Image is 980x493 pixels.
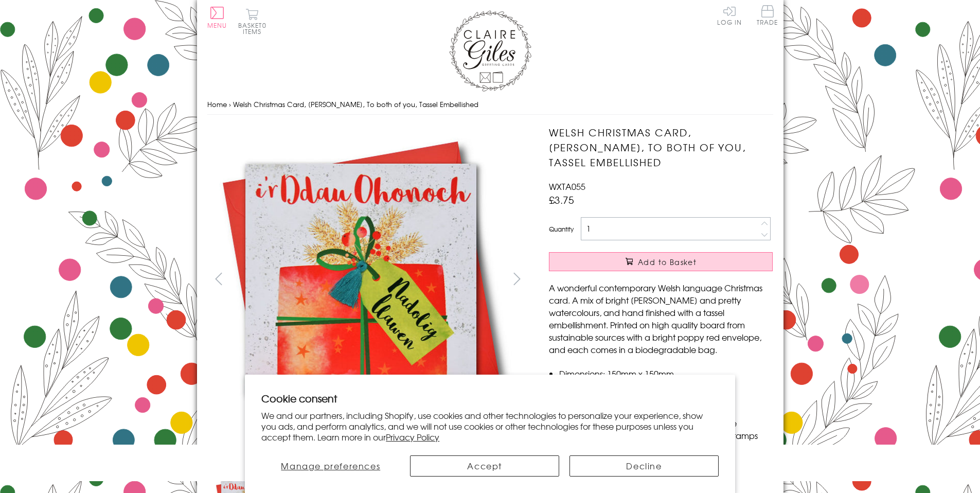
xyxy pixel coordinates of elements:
[505,267,528,290] button: next
[207,267,230,290] button: prev
[757,5,778,25] span: Trade
[717,5,742,25] a: Log In
[549,252,773,271] button: Add to Basket
[528,125,837,434] img: Welsh Christmas Card, Nadolig Llawen, To both of you, Tassel Embellished
[238,8,266,34] button: Basket0 items
[243,21,266,36] span: 0 items
[549,180,585,192] span: WXTA055
[207,125,515,433] img: Welsh Christmas Card, Nadolig Llawen, To both of you, Tassel Embellished
[207,21,227,30] span: Menu
[559,367,773,380] li: Dimensions: 150mm x 150mm
[549,125,773,169] h1: Welsh Christmas Card, [PERSON_NAME], To both of you, Tassel Embellished
[233,99,478,109] span: Welsh Christmas Card, [PERSON_NAME], To both of you, Tassel Embellished
[207,94,773,115] nav: breadcrumbs
[549,281,773,356] p: A wonderful contemporary Welsh language Christmas card. A mix of bright [PERSON_NAME] and pretty ...
[386,431,439,443] a: Privacy Policy
[549,224,574,234] label: Quantity
[229,99,231,109] span: ›
[549,192,574,207] span: £3.75
[757,5,778,27] a: Trade
[207,7,227,28] button: Menu
[261,410,719,442] p: We and our partners, including Shopify, use cookies and other technologies to personalize your ex...
[281,460,380,472] span: Manage preferences
[261,455,400,477] button: Manage preferences
[410,455,559,477] button: Accept
[638,257,697,267] span: Add to Basket
[207,99,227,109] a: Home
[569,455,719,477] button: Decline
[261,391,719,406] h2: Cookie consent
[449,10,531,92] img: Claire Giles Greetings Cards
